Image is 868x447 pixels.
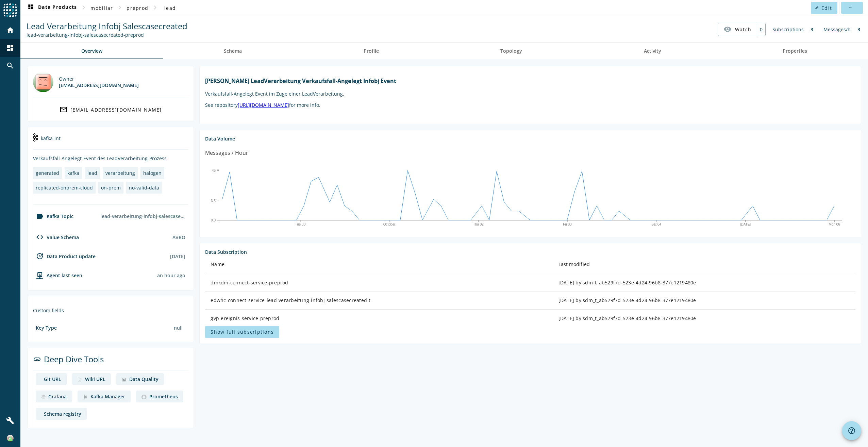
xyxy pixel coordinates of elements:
[6,44,14,52] mat-icon: dashboard
[848,427,856,435] mat-icon: help_outline
[820,23,854,36] div: Messages/h
[170,253,185,260] div: [DATE]
[41,395,46,399] img: deep dive image
[129,376,158,382] div: Data Quality
[33,155,188,162] div: Verkaufsfall-Angelegt-Event des LeadVerarbeitung-Prozess
[500,49,522,53] span: Topology
[33,355,41,363] mat-icon: link
[553,255,855,274] th: Last modified
[27,32,187,38] div: Kafka Topic: lead-verarbeitung-infobj-salescasecreated-preprod
[149,393,178,400] div: Prometheus
[27,20,187,32] span: Lead Verarbeitung Infobj Salescasecreated
[122,377,127,382] img: deep dive image
[211,297,547,304] div: edwhc-connect-service-lead-verarbeitung-infobj-salescasecreated-t
[224,49,242,53] span: Schema
[90,5,113,11] span: mobiliar
[783,49,807,53] span: Properties
[3,3,17,17] img: spoud-logo.svg
[553,310,855,327] td: [DATE] by sdm_t_ab529f7d-523e-4d24-96b8-377e1219480e
[33,252,96,260] div: Data Product update
[98,210,188,222] div: lead-verarbeitung-infobj-salescasecreated-preprod
[83,395,88,399] img: deep dive image
[6,62,14,70] mat-icon: search
[70,106,162,113] div: [EMAIL_ADDRESS][DOMAIN_NAME]
[383,222,396,226] text: October
[129,184,159,191] div: no-valid-data
[151,3,159,12] mat-icon: chevron_right
[829,222,840,226] text: Mon 06
[85,376,105,382] div: Wiki URL
[757,23,765,36] div: 0
[44,411,81,417] div: Schema registry
[116,373,164,385] a: deep dive imageData Quality
[735,23,751,35] span: Watch
[116,3,124,12] mat-icon: chevron_right
[67,170,79,176] div: kafka
[136,391,183,402] a: deep dive imagePrometheus
[105,170,135,176] div: verarbeitung
[157,272,185,279] div: Agents typically reports every 15min to 1h
[205,102,855,108] p: See repository for more info.
[60,105,68,114] mat-icon: mail_outline
[44,376,61,382] div: Git URL
[164,5,176,11] span: lead
[205,135,855,142] div: Data Volume
[36,391,72,402] a: deep dive imageGrafana
[36,325,57,331] div: Key Type
[33,271,82,279] div: agent-env-preprod
[171,322,185,334] div: null
[205,77,855,85] h1: [PERSON_NAME] LeadVerarbeitung Verkaufsfall-Angelegt Infobj Event
[101,184,121,191] div: on-prem
[295,222,306,226] text: Tue 30
[811,2,837,14] button: Edit
[48,393,67,400] div: Grafana
[33,103,188,116] a: [EMAIL_ADDRESS][DOMAIN_NAME]
[211,329,274,335] span: Show full subscriptions
[854,23,864,36] div: 3
[205,90,855,97] p: Verkaufsfall-Angelegt Event im Zuge einer LeadVerarbeitung.
[36,373,67,385] a: deep dive imageGit URL
[36,184,93,191] div: replicated-onprem-cloud
[205,255,553,274] th: Name
[80,3,88,12] mat-icon: chevron_right
[644,49,661,53] span: Activity
[59,82,139,88] div: [EMAIL_ADDRESS][DOMAIN_NAME]
[205,249,855,255] div: Data Subscription
[723,25,732,33] mat-icon: visibility
[6,26,14,34] mat-icon: home
[87,170,97,176] div: lead
[769,23,807,36] div: Subscriptions
[205,326,279,338] button: Show full subscriptions
[141,395,146,399] img: deep dive image
[364,49,379,53] span: Profile
[473,222,484,226] text: Thu 02
[33,307,188,314] div: Custom fields
[127,5,148,11] span: preprod
[807,23,817,36] div: 3
[36,252,44,260] mat-icon: update
[24,2,80,14] button: Data Products
[553,274,855,292] td: [DATE] by sdm_t_ab529f7d-523e-4d24-96b8-377e1219480e
[211,199,216,202] text: 3.5
[553,292,855,310] td: [DATE] by sdm_t_ab529f7d-523e-4d24-96b8-377e1219480e
[78,377,82,382] img: deep dive image
[740,222,751,226] text: [DATE]
[821,5,832,11] span: Edit
[33,212,73,220] div: Kafka Topic
[718,23,757,35] button: Watch
[36,212,44,220] mat-icon: label
[72,373,111,385] a: deep dive imageWiki URL
[815,6,819,10] mat-icon: edit
[36,170,59,176] div: generated
[36,233,44,241] mat-icon: code
[7,435,14,442] img: ac4df5197ceb9d2244a924f63b2e4d83
[6,416,14,425] mat-icon: build
[59,76,139,82] div: Owner
[211,315,547,322] div: gvp-ereignis-service-preprod
[238,102,289,108] a: [URL][DOMAIN_NAME]
[159,2,181,14] button: lead
[78,391,131,402] a: deep dive imageKafka Manager
[211,218,216,222] text: 0.0
[90,393,125,400] div: Kafka Manager
[33,353,188,370] div: Deep Dive Tools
